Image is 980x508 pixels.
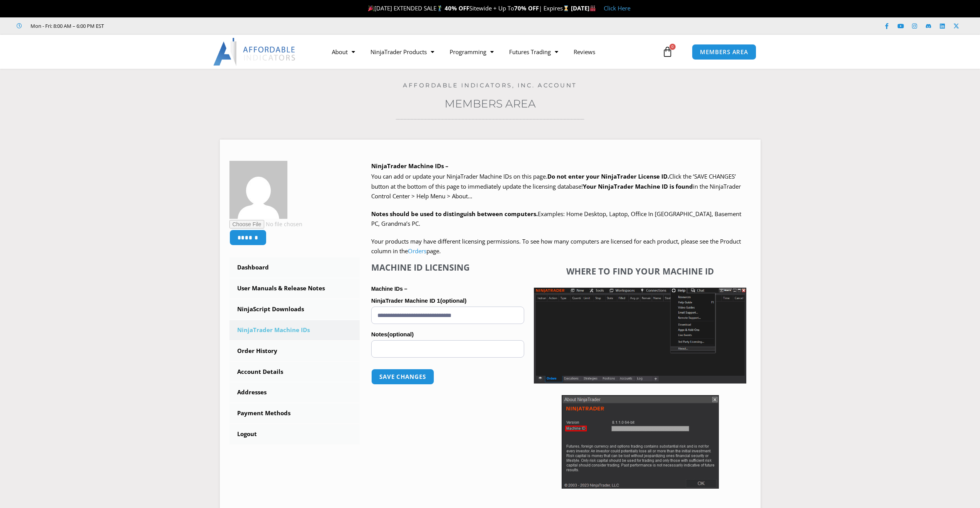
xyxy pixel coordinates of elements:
[229,341,360,361] a: Order History
[604,4,630,12] a: Click Here
[445,4,469,12] strong: 40% OFF
[229,257,360,444] nav: Account pages
[563,5,569,11] img: ⌛
[371,172,741,200] span: Click the ‘SAVE CHANGES’ button at the bottom of this page to immediately update the licensing da...
[229,257,360,278] a: Dashboard
[700,49,748,55] span: MEMBERS AREA
[440,297,466,304] span: (optional)
[371,162,448,170] b: NinjaTrader Machine IDs –
[229,424,360,444] a: Logout
[651,41,684,63] a: 0
[229,278,360,298] a: User Manuals & Release Notes
[229,403,360,423] a: Payment Methods
[403,82,577,89] a: Affordable Indicators, Inc. Account
[590,5,596,11] img: 🏭
[371,210,741,228] span: Examples: Home Desktop, Laptop, Office In [GEOGRAPHIC_DATA], Basement PC, Grandma’s PC.
[566,43,603,61] a: Reviews
[371,172,547,180] span: You can add or update your NinjaTrader Machine IDs on this page.
[514,4,539,12] strong: 70% OFF
[583,182,693,190] strong: Your NinjaTrader Machine ID is found
[371,329,524,340] label: Notes
[437,5,443,11] img: 🏌️‍♂️
[371,286,407,292] strong: Machine IDs –
[445,97,536,110] a: Members Area
[501,43,566,61] a: Futures Trading
[534,288,746,384] img: Screenshot 2025-01-17 1155544 | Affordable Indicators – NinjaTrader
[371,210,538,218] strong: Notes should be used to distinguish between computers.
[571,4,596,12] strong: [DATE]
[29,21,104,31] span: Mon - Fri: 8:00 AM – 6:00 PM EST
[324,43,660,61] nav: Menu
[229,299,360,319] a: NinjaScript Downloads
[229,161,287,219] img: e5492b642bbee91585d6148d5a916a38c4fef861144009ed22750da89945389d
[408,247,426,255] a: Orders
[213,38,296,66] img: LogoAI | Affordable Indicators – NinjaTrader
[366,4,571,12] span: [DATE] EXTENDED SALE Sitewide + Up To | Expires
[371,262,524,272] h4: Machine ID Licensing
[368,5,374,11] img: 🎉
[442,43,501,61] a: Programming
[669,44,676,50] span: 0
[229,382,360,402] a: Addresses
[324,43,363,61] a: About
[387,331,414,338] span: (optional)
[547,172,669,180] b: Do not enter your NinjaTrader License ID.
[229,362,360,382] a: Account Details
[692,44,756,60] a: MEMBERS AREA
[371,295,524,307] label: NinjaTrader Machine ID 1
[115,22,231,30] iframe: Customer reviews powered by Trustpilot
[371,237,741,255] span: Your products may have different licensing permissions. To see how many computers are licensed fo...
[229,320,360,340] a: NinjaTrader Machine IDs
[371,369,434,385] button: Save changes
[534,266,746,276] h4: Where to find your Machine ID
[363,43,442,61] a: NinjaTrader Products
[562,395,719,489] img: Screenshot 2025-01-17 114931 | Affordable Indicators – NinjaTrader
